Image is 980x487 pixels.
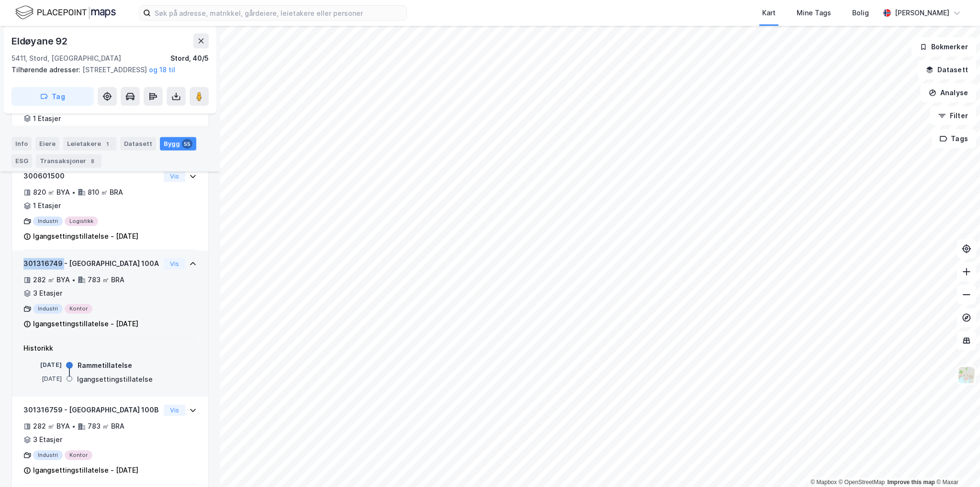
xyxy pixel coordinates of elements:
[852,7,869,19] div: Bolig
[23,375,62,384] div: [DATE]
[78,360,132,372] div: Rammetillatelse
[932,441,980,487] iframe: Chat Widget
[33,434,62,446] div: 3 Etasjer
[23,343,197,354] div: Historikk
[23,258,160,270] div: 301316749 - [GEOGRAPHIC_DATA] 100A
[33,187,70,199] div: 820 ㎡ BYA
[72,423,76,431] div: •
[912,37,976,56] button: Bokmerker
[33,200,61,212] div: 1 Etasjer
[33,113,61,124] div: 1 Etasjer
[23,405,160,416] div: 301316759 - [GEOGRAPHIC_DATA] 100B
[11,33,69,49] div: Eldøyane 92
[72,189,76,197] div: •
[33,275,70,286] div: 282 ㎡ BYA
[888,479,935,486] a: Improve this map
[36,154,101,167] div: Transaksjoner
[932,129,976,148] button: Tags
[23,361,62,370] div: [DATE]
[88,187,123,199] div: 810 ㎡ BRA
[88,421,124,432] div: 783 ㎡ BRA
[35,137,59,150] div: Eiere
[11,154,32,167] div: ESG
[170,53,209,64] div: Stord, 40/5
[182,139,192,148] div: 55
[797,7,831,19] div: Mine Tags
[88,156,98,166] div: 8
[11,137,32,150] div: Info
[63,137,116,150] div: Leietakere
[957,366,976,384] img: Z
[164,405,185,416] button: Vis
[120,137,156,150] div: Datasett
[160,137,196,150] div: Bygg
[762,7,776,19] div: Kart
[33,288,62,299] div: 3 Etasjer
[921,83,976,102] button: Analyse
[11,64,201,76] div: [STREET_ADDRESS]
[11,53,121,64] div: 5411, Stord, [GEOGRAPHIC_DATA]
[839,479,885,486] a: OpenStreetMap
[33,465,138,476] div: Igangsettingstillatelse - [DATE]
[15,4,116,21] img: logo.f888ab2527a4732fd821a326f86c7f29.svg
[11,66,82,74] span: Tilhørende adresser:
[811,479,837,486] a: Mapbox
[930,106,976,125] button: Filter
[918,60,976,79] button: Datasett
[33,421,70,432] div: 282 ㎡ BYA
[164,171,185,182] button: Vis
[33,319,138,330] div: Igangsettingstillatelse - [DATE]
[895,7,949,19] div: [PERSON_NAME]
[103,139,113,148] div: 1
[88,275,124,286] div: 783 ㎡ BRA
[72,277,76,284] div: •
[151,6,406,20] input: Søk på adresse, matrikkel, gårdeiere, leietakere eller personer
[33,231,138,243] div: Igangsettingstillatelse - [DATE]
[77,374,153,386] div: Igangsettingstillatelse
[23,171,160,182] div: 300601500
[11,87,94,106] button: Tag
[164,258,185,270] button: Vis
